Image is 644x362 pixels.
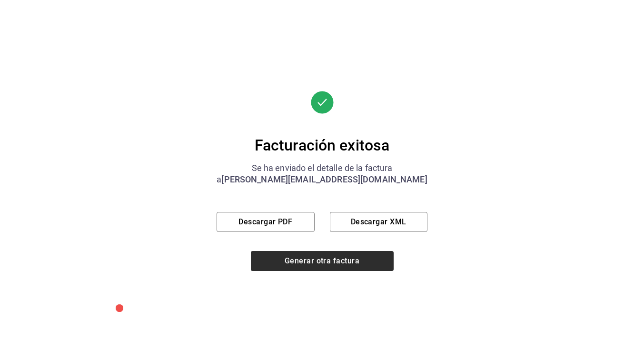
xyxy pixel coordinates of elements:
[217,162,427,174] div: Se ha enviado el detalle de la factura
[217,174,427,185] div: a
[221,174,427,184] span: [PERSON_NAME][EMAIL_ADDRESS][DOMAIN_NAME]
[217,136,427,155] div: Facturación exitosa
[251,251,394,271] button: Generar otra factura
[330,212,427,232] button: Descargar XML
[217,212,314,232] button: Descargar PDF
